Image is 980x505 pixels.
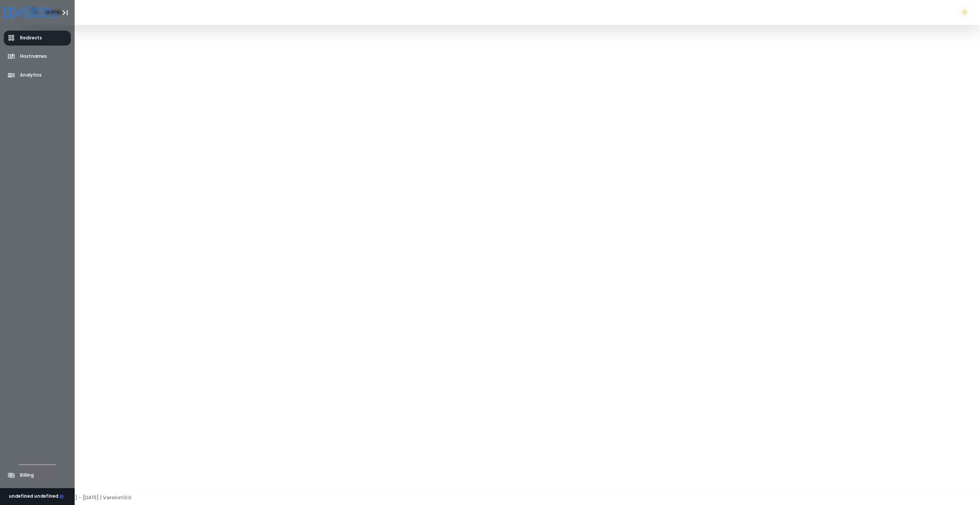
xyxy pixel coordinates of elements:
[20,472,34,479] span: Billing
[20,53,47,60] span: Hostnames
[4,468,71,483] a: Billing
[58,5,72,20] button: Toggle Aside
[4,49,71,64] a: Hostnames
[4,68,71,83] a: Analytics
[9,493,64,500] div: undefined undefined
[4,7,58,17] a: Logo
[20,35,42,41] span: Redirects
[20,72,42,78] span: Analytics
[30,494,131,501] span: Copyright © [DATE] - [DATE] | Version 1.0.0
[4,31,71,46] a: Redirects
